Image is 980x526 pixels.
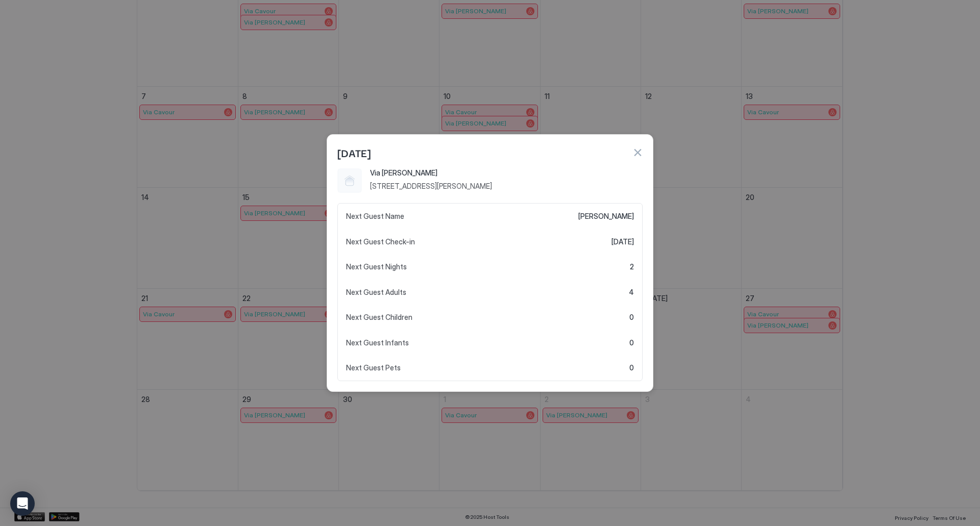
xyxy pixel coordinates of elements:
[578,212,634,221] span: [PERSON_NAME]
[346,313,412,322] span: Next Guest Children
[346,338,409,347] span: Next Guest Infants
[370,168,643,178] span: Via [PERSON_NAME]
[346,363,401,372] span: Next Guest Pets
[346,237,415,246] span: Next Guest Check-in
[629,338,634,347] span: 0
[370,182,643,191] span: [STREET_ADDRESS][PERSON_NAME]
[346,262,407,271] span: Next Guest Nights
[337,145,371,160] span: [DATE]
[629,313,634,322] span: 0
[629,363,634,372] span: 0
[346,288,406,297] span: Next Guest Adults
[346,212,404,221] span: Next Guest Name
[630,262,634,271] span: 2
[611,237,634,246] span: [DATE]
[629,288,634,297] span: 4
[10,491,35,516] div: Open Intercom Messenger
